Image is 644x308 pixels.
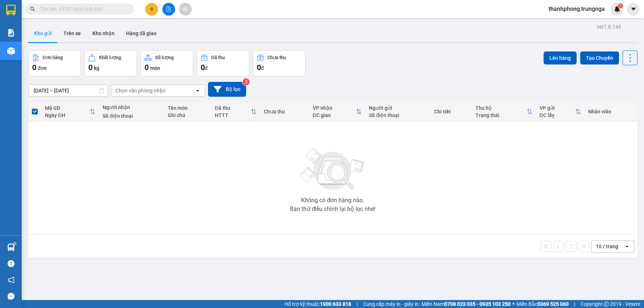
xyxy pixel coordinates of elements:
span: kg [94,65,99,71]
img: logo-vxr [6,5,16,16]
th: Toggle SortBy [472,102,536,121]
span: aim [183,7,188,12]
span: Cung cấp máy in - giấy in: [363,300,420,308]
button: Tạo Chuyến [580,51,619,64]
span: ⚪️ [512,303,515,305]
button: caret-down [627,3,640,16]
span: notification [8,276,14,283]
div: Trạng thái [475,112,526,118]
button: Trên xe [58,25,87,42]
div: Số điện thoại [103,113,161,119]
div: Nhân viên [588,109,633,115]
span: file-add [166,7,171,12]
button: Hàng đã giao [120,25,162,42]
button: aim [179,3,192,16]
th: Toggle SortBy [211,102,260,121]
span: Miền Bắc [516,300,569,308]
button: file-add [162,3,175,16]
span: search [30,7,35,12]
input: Tìm tên, số ĐT hoặc mã đơn [40,5,125,13]
span: 0 [257,63,261,72]
th: Toggle SortBy [309,102,366,121]
div: Bạn thử điều chỉnh lại bộ lọc nhé! [290,206,375,212]
div: Người nhận [103,104,161,110]
th: Toggle SortBy [41,102,99,121]
svg: open [195,88,200,93]
div: Khối lượng [99,55,121,60]
div: ĐC lấy [540,112,576,118]
button: Số lượng0món [141,50,193,76]
span: đ [205,65,208,71]
div: Chi tiết [434,109,468,115]
div: Chưa thu [267,55,286,60]
strong: 1900 633 818 [320,301,351,307]
span: caret-down [630,6,637,12]
span: đơn [38,65,47,71]
img: icon-new-feature [614,6,620,12]
span: 0 [201,63,205,72]
span: copyright [604,301,609,307]
span: đ [261,65,264,71]
img: warehouse-icon [7,47,15,55]
button: Đơn hàng0đơn [28,50,81,76]
span: | [357,300,358,308]
span: plus [149,7,154,12]
span: Hỗ trợ kỹ thuật: [284,300,351,308]
div: Đã thu [215,105,251,111]
img: warehouse-icon [7,244,15,251]
div: Ngày ĐH [45,112,90,118]
div: Đơn hàng [43,55,63,60]
sup: 1 [618,3,623,8]
sup: 2 [242,78,250,86]
span: | [574,300,575,308]
img: solution-icon [7,29,15,37]
div: ĐC giao [313,112,356,118]
span: question-circle [8,260,14,267]
span: 0 [88,63,92,72]
div: Thu hộ [475,105,526,111]
span: message [8,293,14,300]
div: Số lượng [155,55,174,60]
span: 0 [32,63,36,72]
div: Tên món [168,105,208,111]
span: 0 [145,63,149,72]
div: Chọn văn phòng nhận [116,87,166,94]
button: Bộ lọc [208,82,246,97]
div: Mã GD [45,105,90,111]
svg: open [624,244,630,249]
div: Số điện thoại [369,112,427,118]
input: Select a date range. [29,85,108,96]
sup: 1 [14,242,16,245]
div: Không có đơn hàng nào. [301,197,364,203]
div: ver 1.8.143 [597,23,621,31]
span: Miền Nam [421,300,511,308]
span: món [150,65,160,71]
div: Người gửi [369,105,427,111]
button: Lên hàng [544,51,577,64]
div: VP gửi [540,105,576,111]
span: thanhphong.trungnga [543,4,611,13]
span: 1 [619,3,622,8]
img: svg+xml;base64,PHN2ZyBjbGFzcz0ibGlzdC1wbHVnX19zdmciIHhtbG5zPSJodHRwOi8vd3d3LnczLm9yZy8yMDAwL3N2Zy... [296,144,369,195]
button: Chưa thu0đ [253,50,306,76]
div: HTTT [215,112,251,118]
button: plus [145,3,158,16]
button: Kho nhận [87,25,120,42]
th: Toggle SortBy [536,102,585,121]
div: VP nhận [313,105,356,111]
button: Kho gửi [28,25,58,42]
strong: 0708 023 035 - 0935 103 250 [444,301,511,307]
div: Chưa thu [264,109,306,115]
div: Đã thu [211,55,225,60]
div: 10 / trang [596,243,618,250]
div: Ghi chú [168,112,208,118]
button: Khối lượng0kg [84,50,137,76]
strong: 0369 525 060 [537,301,569,307]
button: Đã thu0đ [197,50,249,76]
